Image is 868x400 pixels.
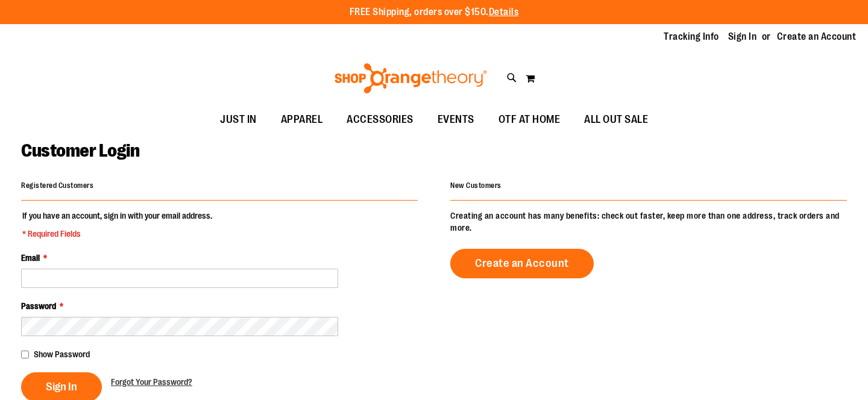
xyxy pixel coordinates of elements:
[220,106,257,133] span: JUST IN
[111,376,192,388] a: Forgot Your Password?
[475,257,569,270] span: Create an Account
[22,228,212,240] span: * Required Fields
[21,253,40,263] span: Email
[450,181,502,190] strong: New Customers
[21,210,213,240] legend: If you have an account, sign in with your email address.
[489,7,519,17] a: Details
[438,106,474,133] span: EVENTS
[34,349,90,359] span: Show Password
[777,30,857,43] a: Create an Account
[728,30,757,43] a: Sign In
[333,63,489,93] img: Shop Orangetheory
[347,106,414,133] span: ACCESSORIES
[664,30,719,43] a: Tracking Info
[350,5,519,19] p: FREE Shipping, orders over $150.
[450,249,594,278] a: Create an Account
[450,210,847,234] p: Creating an account has many benefits: check out faster, keep more than one address, track orders...
[46,380,77,393] span: Sign In
[21,181,93,190] strong: Registered Customers
[21,301,56,311] span: Password
[281,106,323,133] span: APPAREL
[498,106,561,133] span: OTF AT HOME
[111,377,192,387] span: Forgot Your Password?
[21,140,139,161] span: Customer Login
[584,106,648,133] span: ALL OUT SALE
